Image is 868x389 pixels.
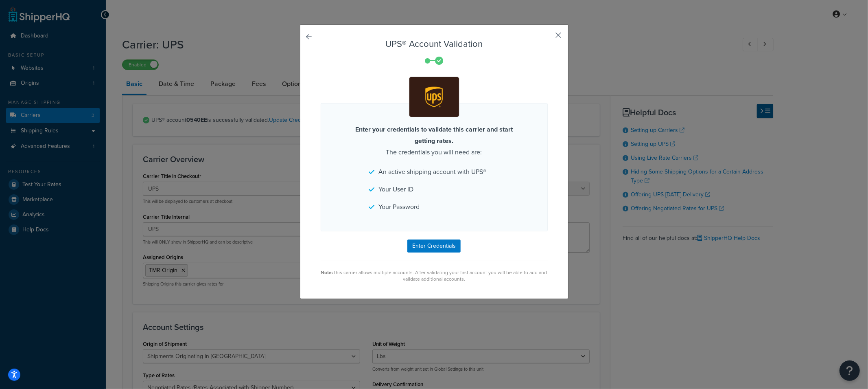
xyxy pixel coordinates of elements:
[369,166,499,178] li: An active shipping account with UPS®
[321,39,548,49] h3: UPS® Account Validation
[355,125,513,145] strong: Enter your credentials to validate this carrier and start getting rates.
[369,184,499,195] li: Your User ID
[407,240,461,253] button: Enter Credentials
[345,124,524,158] p: The credentials you will need are:
[411,78,457,116] img: UPS
[321,269,333,276] strong: Note:
[321,269,548,282] div: This carrier allows multiple accounts. After validating your first account you will be able to ad...
[369,201,499,213] li: Your Password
